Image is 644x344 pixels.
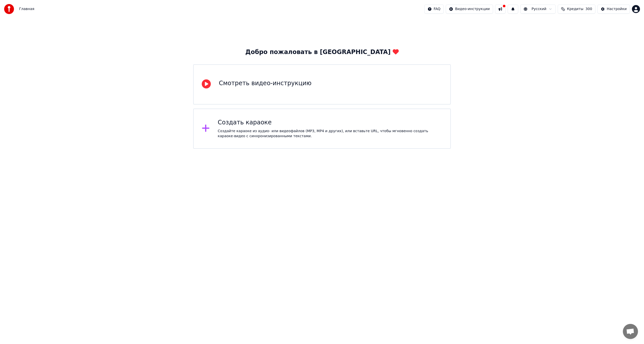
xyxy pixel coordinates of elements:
[218,129,442,139] div: Создайте караоке из аудио- или видеофайлов (MP3, MP4 и других), или вставьте URL, чтобы мгновенно...
[585,7,592,12] span: 300
[607,7,627,12] div: Настройки
[19,7,34,12] nav: breadcrumb
[446,5,493,14] button: Видео-инструкции
[245,48,398,56] div: Добро пожаловать в [GEOGRAPHIC_DATA]
[597,5,630,14] button: Настройки
[424,5,444,14] button: FAQ
[219,79,311,87] div: Смотреть видео-инструкцию
[218,119,442,127] div: Создать караоке
[4,4,14,14] img: youka
[558,5,595,14] button: Кредиты300
[623,324,638,339] a: Открытый чат
[567,7,583,12] span: Кредиты
[19,7,34,12] span: Главная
